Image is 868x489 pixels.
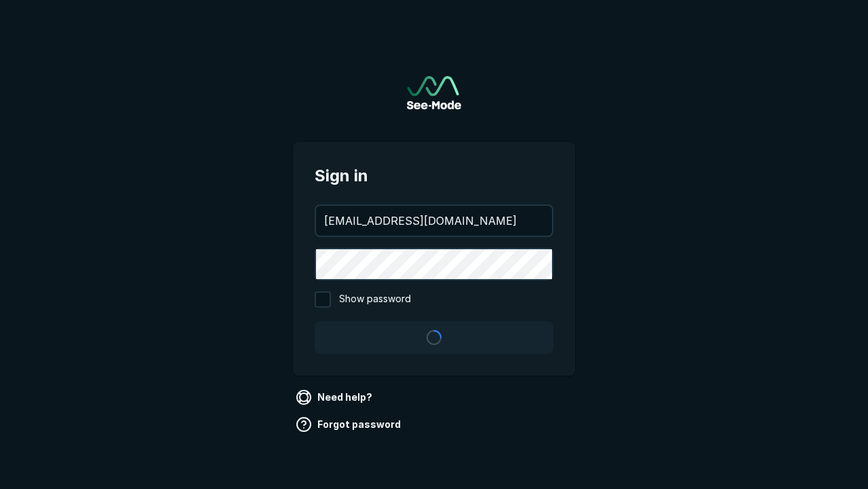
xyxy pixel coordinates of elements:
a: Need help? [293,386,378,408]
img: See-Mode Logo [407,76,461,109]
a: Forgot password [293,414,406,435]
span: Show password [339,291,411,308]
input: your@email.com [316,206,552,236]
span: Sign in [315,164,553,188]
a: Go to sign in [407,76,461,109]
